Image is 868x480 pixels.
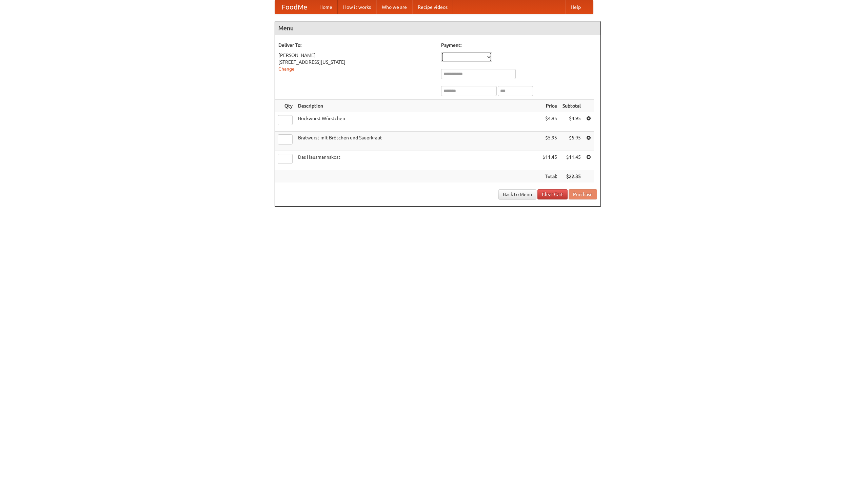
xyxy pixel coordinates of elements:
[295,151,540,170] td: Das Hausmannskost
[565,0,586,14] a: Help
[275,0,314,14] a: FoodMe
[537,189,568,199] a: Clear Cart
[338,0,376,14] a: How it works
[540,151,560,170] td: $11.45
[540,132,560,151] td: $5.95
[275,21,600,35] h4: Menu
[560,151,584,170] td: $11.45
[441,42,597,49] h5: Payment:
[278,42,434,49] h5: Deliver To:
[569,189,597,199] button: Purchase
[314,0,338,14] a: Home
[498,189,536,199] a: Back to Menu
[560,170,584,183] th: $22.35
[278,52,434,59] div: [PERSON_NAME]
[560,132,584,151] td: $5.95
[275,100,295,112] th: Qty
[560,100,584,112] th: Subtotal
[376,0,412,14] a: Who we are
[295,132,540,151] td: Bratwurst mit Brötchen und Sauerkraut
[412,0,453,14] a: Recipe videos
[540,100,560,112] th: Price
[278,59,434,65] div: [STREET_ADDRESS][US_STATE]
[295,112,540,132] td: Bockwurst Würstchen
[540,112,560,132] td: $4.95
[540,170,560,183] th: Total:
[560,112,584,132] td: $4.95
[295,100,540,112] th: Description
[278,66,295,72] a: Change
